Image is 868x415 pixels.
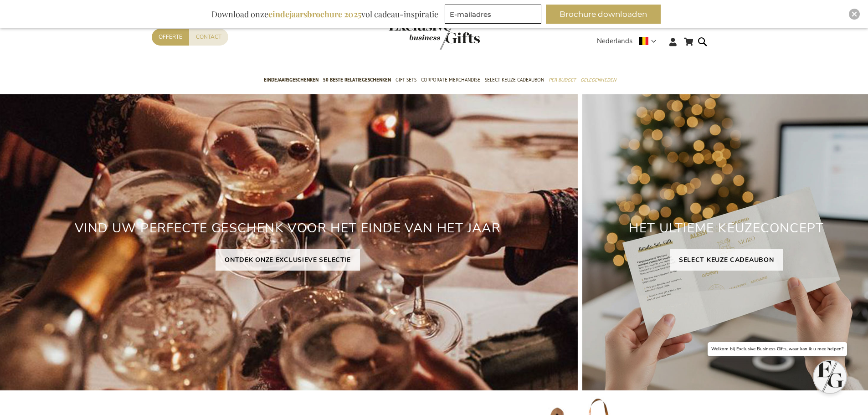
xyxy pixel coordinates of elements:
[852,11,857,17] img: Close
[849,9,860,20] div: Close
[323,75,391,85] span: 50 beste relatiegeschenken
[421,75,480,85] span: Corporate Merchandise
[395,75,416,85] span: Gift Sets
[389,20,480,50] img: Exclusive Business gifts logo
[152,29,189,46] a: Offerte
[207,5,442,24] div: Download onze vol cadeau-inspiratie
[189,29,228,46] a: Contact
[216,249,360,271] a: ONTDEK ONZE EXCLUSIEVE SELECTIE
[445,5,544,26] form: marketing offers and promotions
[670,249,783,271] a: SELECT KEUZE CADEAUBON
[546,5,661,24] button: Brochure downloaden
[264,75,318,85] span: Eindejaarsgeschenken
[597,36,632,46] span: Nederlands
[445,5,541,24] input: E-mailadres
[268,9,361,20] b: eindejaarsbrochure 2025
[549,75,576,85] span: Per Budget
[485,75,544,85] span: Select Keuze Cadeaubon
[580,75,616,85] span: Gelegenheden
[389,20,434,50] a: store logo
[597,36,662,46] div: Nederlands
